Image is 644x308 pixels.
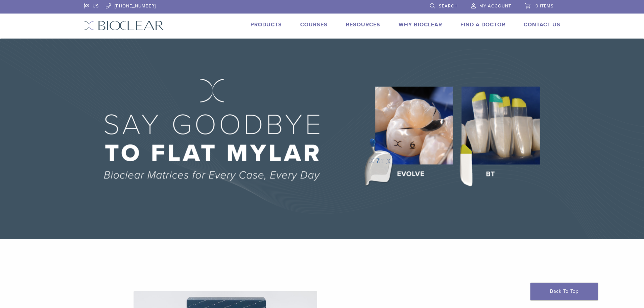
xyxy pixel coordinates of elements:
[535,3,554,9] span: 0 items
[524,21,560,28] a: Contact Us
[460,21,505,28] a: Find A Doctor
[346,21,380,28] a: Resources
[300,21,328,28] a: Courses
[399,21,442,28] a: Why Bioclear
[530,283,598,300] a: Back To Top
[439,3,458,9] span: Search
[479,3,511,9] span: My Account
[251,21,282,28] a: Products
[84,21,164,30] img: Bioclear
